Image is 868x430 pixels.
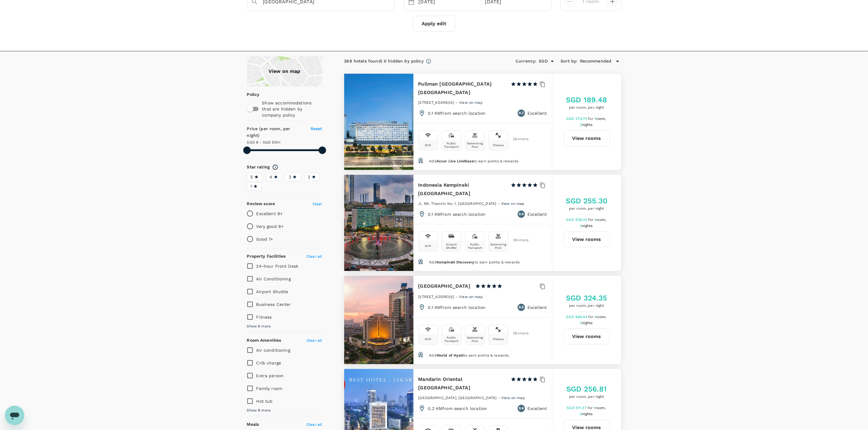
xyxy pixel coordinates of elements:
[527,211,547,217] p: Excellent
[566,394,607,400] span: per room, per night
[428,110,486,116] p: 0.1 KM from search location
[425,144,431,147] div: Wifi
[564,130,610,146] button: View rooms
[413,16,455,32] button: Apply edit
[566,206,608,212] span: per room, per night
[596,117,606,121] span: room,
[527,304,547,310] p: Excellent
[595,218,607,222] span: 1
[256,399,273,404] span: Hot tub
[428,211,486,217] p: 0.1 KM from search location
[428,304,486,310] p: 0.1 KM from search location
[588,117,594,121] span: for
[344,58,424,65] div: 368 hotels found | 0 hidden by policy
[566,293,607,303] h5: SGD 324.35
[390,1,391,2] button: Open
[467,142,483,148] div: Swimming Pool
[256,236,273,242] p: Good 7+
[418,295,455,299] span: [STREET_ADDRESS]
[256,386,283,391] span: Family room
[594,406,607,410] span: 1
[501,201,525,206] span: View on map
[247,421,259,428] h6: Meals
[566,315,588,319] span: SGD 646.44
[307,254,322,259] span: Clear all
[313,202,322,206] span: Clear
[582,412,593,416] span: nights
[247,408,271,414] span: Show 8 more
[429,159,518,163] span: Add to earn points & rewards
[564,329,610,344] button: View rooms
[561,58,578,65] h6: Sort by :
[418,100,455,105] span: [STREET_ADDRESS]
[595,315,607,319] span: 1
[580,321,593,325] span: 2
[527,405,547,411] p: Excellent
[564,232,610,247] button: View rooms
[256,315,272,320] span: Fitness
[428,405,487,411] p: 0.2 KM from search location
[501,395,525,400] a: View on map
[307,338,322,343] span: Clear all
[493,337,504,341] div: Fitness
[256,223,284,229] p: Very good 8+
[251,183,252,190] span: 1
[580,412,593,416] span: 2
[310,126,322,131] span: Reset
[582,224,593,228] span: nights
[513,137,522,141] span: 26 + more
[498,201,501,206] span: -
[493,144,504,147] div: Fitness
[513,331,522,335] span: 36 + more
[247,253,286,260] h6: Property Facilities
[443,336,460,343] div: Public Transport
[459,100,483,105] span: View on map
[256,361,281,365] span: Crib charge
[588,406,594,410] span: for
[588,315,594,319] span: for
[247,201,275,207] h6: Review score
[307,422,322,427] span: Clear all
[418,80,506,97] h6: Pullman [GEOGRAPHIC_DATA] [GEOGRAPHIC_DATA]
[467,243,483,249] div: Public Transport
[256,276,291,281] span: Air Conditioning
[456,100,459,105] span: -
[516,58,536,65] h6: Currency :
[588,218,594,222] span: for
[566,95,607,105] h5: SGD 189.48
[582,123,593,127] span: nights
[580,224,593,228] span: 2
[429,353,509,357] span: Add to earn points & rewards
[247,337,281,344] h6: Room Amenities
[272,164,278,170] svg: Star ratings are awarded to properties to represent the quality of services, facilities, and amen...
[459,294,483,299] a: View on map
[437,353,464,357] span: World of Hyatt
[256,264,299,269] span: 24-hour Front Desk
[256,302,291,307] span: Business Center
[270,174,273,180] span: 4
[596,218,606,222] span: room,
[459,295,483,299] span: View on map
[418,201,496,206] span: Jl. Mh. Thamrin No. 1, [GEOGRAPHIC_DATA]
[580,123,593,127] span: 2
[256,373,284,378] span: Extra person
[247,126,304,139] h6: Price (per room, per night)
[566,105,607,111] span: per room, per night
[566,218,588,222] span: SGD 508.35
[289,174,291,180] span: 3
[459,100,483,105] a: View on map
[456,295,459,299] span: -
[566,384,607,394] h5: SGD 256.81
[247,164,270,171] h6: Star rating
[596,315,606,319] span: room,
[418,181,506,198] h6: Indonesia Kempinski [GEOGRAPHIC_DATA]
[548,57,557,66] button: Open
[256,348,290,353] span: Air conditioning
[501,396,525,400] span: View on map
[467,336,483,343] div: Swimming Pool
[251,174,253,180] span: 5
[490,243,507,249] div: Swimming Pool
[513,238,522,242] span: 39 + more
[247,56,322,86] div: View on map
